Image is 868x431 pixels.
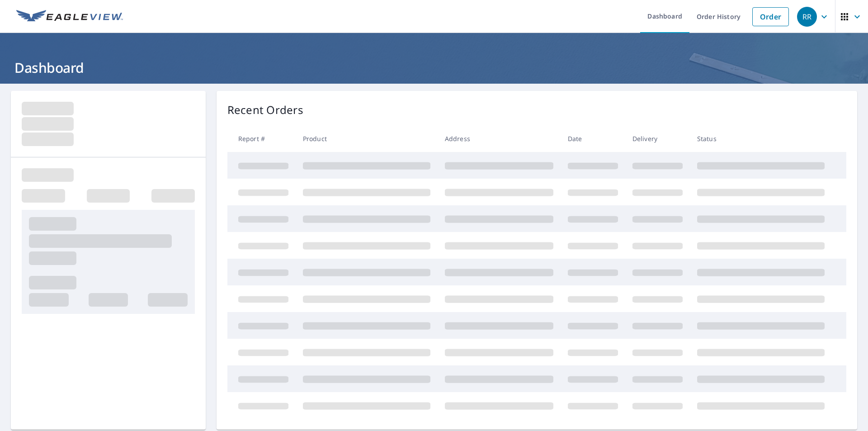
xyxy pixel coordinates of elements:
th: Address [438,125,561,152]
h1: Dashboard [11,58,857,77]
th: Delivery [625,125,690,152]
th: Status [690,125,832,152]
img: EV Logo [16,10,123,24]
th: Report # [227,125,296,152]
div: RR [797,7,817,27]
p: Recent Orders [227,102,303,118]
th: Product [296,125,438,152]
th: Date [561,125,625,152]
a: Order [752,7,789,26]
